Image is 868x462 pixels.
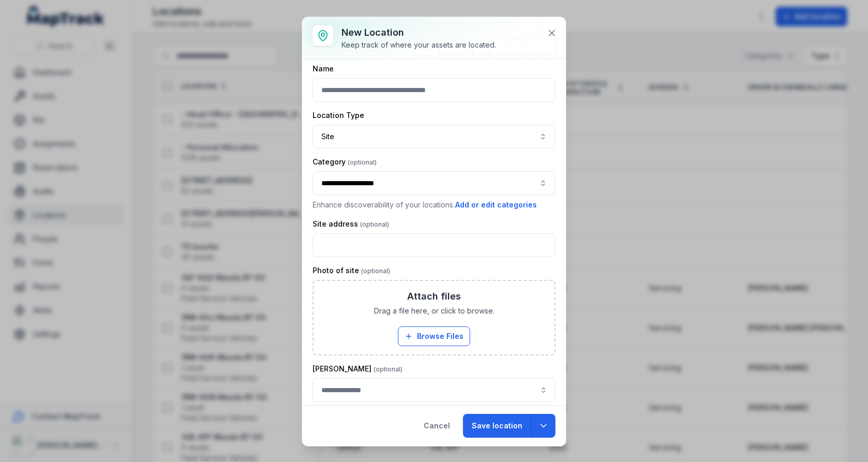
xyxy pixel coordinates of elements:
label: Category [313,157,377,167]
button: Browse Files [398,326,470,346]
label: [PERSON_NAME] [313,364,402,374]
span: Drag a file here, or click to browse. [374,306,494,316]
label: Site address [313,219,389,229]
label: Photo of site [313,265,390,276]
p: Enhance discoverability of your locations. [313,199,555,211]
button: Add or edit categories [455,199,537,211]
h3: New location [342,25,496,40]
button: Save location [463,414,531,438]
label: Name [313,64,334,74]
button: Site [313,125,555,148]
input: location-add:cf[64ba439e-8c3c-4219-866b-f4b720a4a0d6]-label [313,378,555,402]
label: Location Type [313,110,364,121]
div: Keep track of where your assets are located. [342,40,496,50]
h3: Attach files [407,289,461,304]
button: Cancel [415,414,459,438]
